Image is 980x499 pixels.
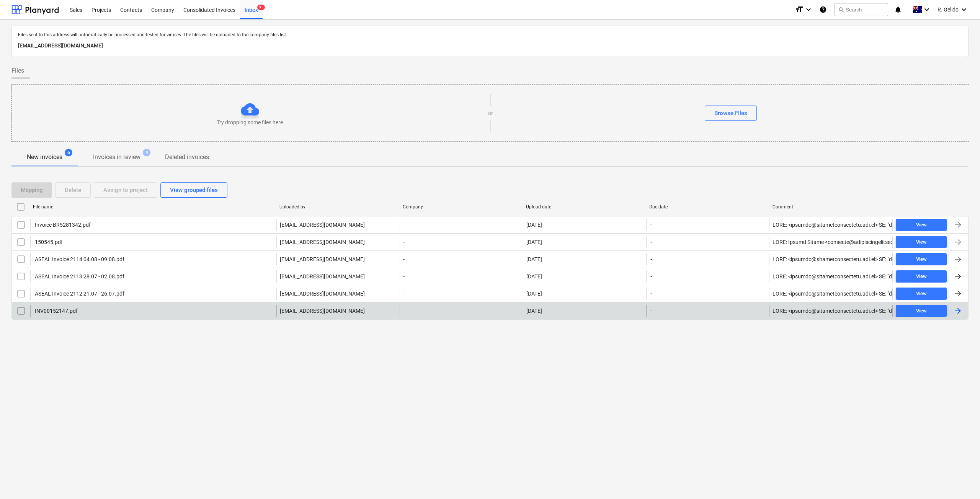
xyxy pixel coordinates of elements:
span: - [650,307,653,315]
div: View [916,307,927,315]
div: Upload date [526,204,643,210]
i: format_size [795,5,804,14]
div: ASEAL Invoice 2114 04.08 - 09.08.pdf [34,256,124,262]
button: Search [835,3,888,16]
button: View [896,288,947,300]
p: [EMAIL_ADDRESS][DOMAIN_NAME] [280,273,365,280]
span: - [650,290,653,297]
p: or [488,109,493,117]
div: [DATE] [526,239,542,245]
p: [EMAIL_ADDRESS][DOMAIN_NAME] [18,41,962,50]
div: [DATE] [526,291,542,297]
span: Files [11,66,24,75]
div: View [916,221,927,229]
span: - [650,255,653,263]
div: View [916,289,927,298]
span: - [650,238,653,246]
div: [DATE] [526,308,542,314]
div: [DATE] [526,273,542,280]
div: Due date [649,204,766,210]
span: - [650,273,653,280]
div: - [400,253,523,265]
p: Try dropping some files here [217,119,283,126]
div: INV00152147.pdf [34,308,78,314]
span: R. Gelido [938,7,959,13]
div: - [400,236,523,248]
span: - [650,221,653,229]
p: [EMAIL_ADDRESS][DOMAIN_NAME] [280,307,365,315]
i: keyboard_arrow_down [922,5,931,14]
button: View [896,236,947,248]
div: ASEAL Invoice 2113 28.07 - 02.08.pdf [34,273,124,280]
p: [EMAIL_ADDRESS][DOMAIN_NAME] [280,221,365,229]
button: View grouped files [160,182,227,198]
div: [DATE] [526,222,542,228]
div: 150545.pdf [34,239,63,245]
div: - [400,270,523,283]
div: Company [403,204,520,210]
i: Knowledge base [819,5,827,14]
p: [EMAIL_ADDRESS][DOMAIN_NAME] [280,255,365,263]
p: New invoices [27,153,62,162]
span: 9+ [257,5,265,10]
div: Invoice BR5281342.pdf [34,222,91,228]
div: File name [33,204,273,210]
p: [EMAIL_ADDRESS][DOMAIN_NAME] [280,238,365,246]
span: 6 [65,149,72,156]
i: keyboard_arrow_down [959,5,969,14]
i: keyboard_arrow_down [804,5,813,14]
div: View [916,272,927,281]
span: 4 [143,149,150,156]
div: Try dropping some files hereorBrowse Files [11,85,969,142]
p: Deleted invoices [165,153,209,162]
button: View [896,253,947,265]
div: View [916,255,927,264]
div: Browse Files [714,108,747,118]
div: - [400,305,523,317]
button: View [896,270,947,283]
div: Uploaded by [279,204,397,210]
p: Files sent to this address will automatically be processed and tested for viruses. The files will... [18,32,962,38]
span: search [838,7,844,13]
div: View [916,238,927,247]
div: ASEAL Invoice 2112 21.07 - 26.07.pdf [34,291,124,297]
div: - [400,219,523,231]
div: [DATE] [526,256,542,262]
iframe: Chat Widget [942,462,980,499]
p: [EMAIL_ADDRESS][DOMAIN_NAME] [280,290,365,297]
button: Browse Files [705,106,757,121]
i: notifications [894,5,902,14]
button: View [896,305,947,317]
p: Invoices in review [93,153,140,162]
div: Comment [773,204,890,210]
div: View grouped files [170,185,218,195]
div: - [400,288,523,300]
button: View [896,219,947,231]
